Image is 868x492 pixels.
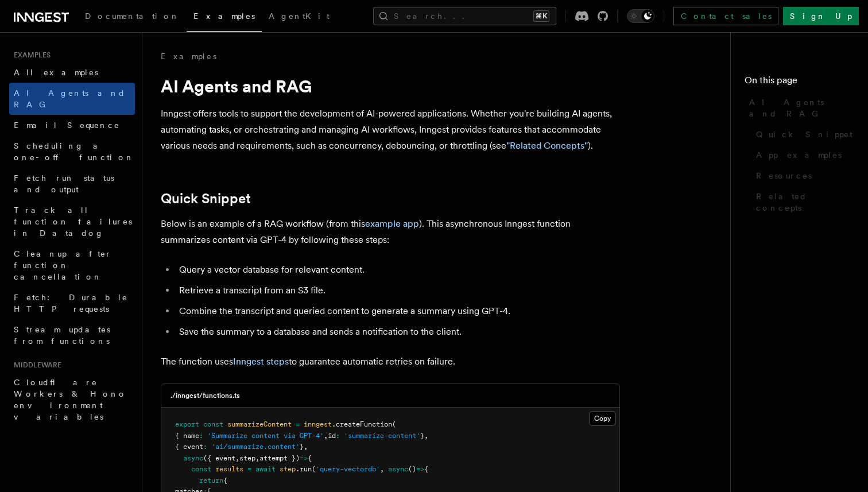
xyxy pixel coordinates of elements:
span: Stream updates from functions [14,325,110,346]
span: { [308,454,312,462]
span: .createFunction [332,420,392,428]
span: step [239,454,255,462]
a: Fetch: Durable HTTP requests [9,287,135,319]
span: const [203,420,223,428]
span: => [300,454,308,462]
span: Track all function failures in Datadog [14,206,132,238]
a: AI Agents and RAG [9,83,135,115]
span: 'Summarize content via GPT-4' [207,432,324,440]
a: AI Agents and RAG [745,92,854,124]
span: Related concepts [756,191,854,214]
span: 'query-vectordb' [316,465,380,473]
a: Track all function failures in Datadog [9,200,135,243]
span: Scheduling a one-off function [14,141,134,162]
button: Copy [589,411,616,426]
p: Inngest offers tools to support the development of AI-powered applications. Whether you're buildi... [161,106,620,154]
span: id [328,432,336,440]
a: Scheduling a one-off function [9,135,135,168]
span: () [408,465,416,473]
span: , [235,454,239,462]
span: results [215,465,243,473]
span: export [175,420,199,428]
p: Below is an example of a RAG workflow (from this ). This asynchronous Inngest function summarizes... [161,216,620,248]
span: App examples [756,149,842,161]
li: Query a vector database for relevant content. [176,262,620,278]
span: attempt }) [259,454,300,462]
span: : [203,443,207,451]
a: Quick Snippet [161,191,251,207]
a: All examples [9,62,135,83]
a: App examples [751,145,854,165]
span: { name [175,432,199,440]
span: await [255,465,276,473]
a: Sign Up [783,7,859,25]
span: Email Sequence [14,121,120,130]
span: : [199,432,203,440]
span: , [424,432,428,440]
li: Retrieve a transcript from an S3 file. [176,282,620,299]
h4: On this page [745,73,854,92]
button: Toggle dark mode [627,9,654,23]
span: inngest [304,420,332,428]
span: ( [392,420,396,428]
span: AI Agents and RAG [749,96,854,119]
span: : [336,432,340,440]
span: 'summarize-content' [344,432,420,440]
span: , [324,432,328,440]
span: ( [312,465,316,473]
p: The function uses to guarantee automatic retries on failure. [161,354,620,370]
a: Email Sequence [9,115,135,135]
kbd: ⌘K [533,10,549,22]
span: AI Agents and RAG [14,88,126,109]
a: Examples [187,3,262,32]
span: All examples [14,68,98,77]
span: } [420,432,424,440]
button: Search...⌘K [373,7,556,25]
span: step [280,465,296,473]
span: , [255,454,259,462]
li: Save the summary to a database and sends a notification to the client. [176,324,620,340]
a: "Related Concepts" [506,140,588,151]
span: Cloudflare Workers & Hono environment variables [14,378,127,421]
a: Fetch run status and output [9,168,135,200]
a: Inngest steps [233,356,289,367]
span: Fetch run status and output [14,173,114,194]
a: Examples [161,51,216,62]
span: .run [296,465,312,473]
a: Quick Snippet [751,124,854,145]
a: Cloudflare Workers & Hono environment variables [9,372,135,427]
span: => [416,465,424,473]
span: Documentation [85,11,180,21]
span: } [300,443,304,451]
span: Quick Snippet [756,129,852,140]
a: Documentation [78,3,187,31]
span: AgentKit [269,11,330,21]
span: { [223,476,227,485]
span: Resources [756,170,812,181]
span: async [388,465,408,473]
span: = [296,420,300,428]
span: Examples [193,11,255,21]
span: return [199,476,223,485]
span: Middleware [9,361,61,370]
span: const [191,465,211,473]
li: Combine the transcript and queried content to generate a summary using GPT-4. [176,303,620,319]
span: , [304,443,308,451]
span: = [247,465,251,473]
span: summarizeContent [227,420,292,428]
a: AgentKit [262,3,336,31]
span: Fetch: Durable HTTP requests [14,293,128,313]
a: Cleanup after function cancellation [9,243,135,287]
span: { event [175,443,203,451]
a: Resources [751,165,854,186]
span: Examples [9,51,51,60]
a: example app [365,218,419,229]
span: , [380,465,384,473]
h3: ./inngest/functions.ts [170,391,240,400]
span: async [183,454,203,462]
a: Contact sales [673,7,778,25]
h1: AI Agents and RAG [161,76,620,96]
span: 'ai/summarize.content' [211,443,300,451]
a: Related concepts [751,186,854,218]
span: { [424,465,428,473]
